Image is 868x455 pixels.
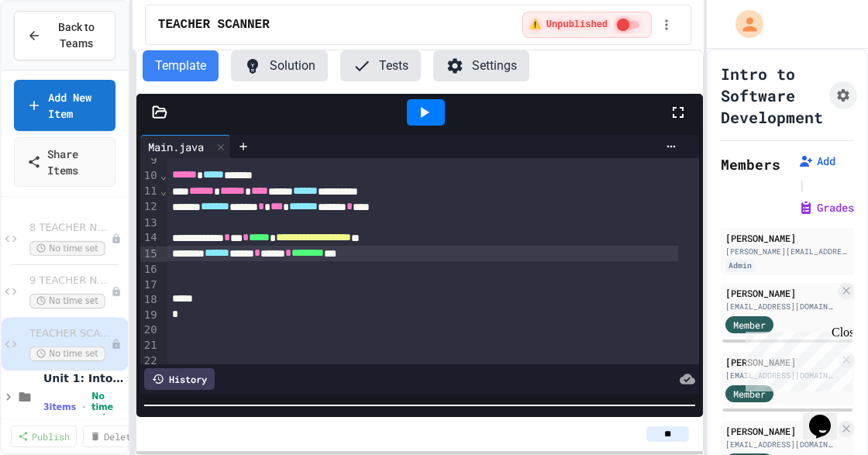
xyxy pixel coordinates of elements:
[719,6,767,42] div: My Account
[721,153,780,175] h2: Members
[725,286,835,300] div: [PERSON_NAME]
[739,326,852,391] iframe: chat widget
[725,439,835,450] div: [EMAIL_ADDRESS][DOMAIN_NAME]
[725,370,835,381] div: [EMAIL_ADDRESS][DOMAIN_NAME]
[733,318,766,332] span: Member
[803,393,852,439] iframe: chat widget
[14,137,115,187] a: Share Items
[140,246,160,262] div: 15
[140,139,212,155] div: Main.java
[798,200,854,215] button: Grades
[140,215,160,231] div: 13
[231,50,328,81] button: Solution
[29,294,105,309] span: No time set
[144,368,215,390] div: History
[340,50,421,81] button: Tests
[29,274,111,288] span: 9 TEACHER NOTES
[140,230,160,246] div: 14
[29,241,105,256] span: No time set
[140,277,160,293] div: 17
[725,301,835,312] div: [EMAIL_ADDRESS][DOMAIN_NAME]
[6,6,107,98] div: Chat with us now!Close
[725,355,835,369] div: [PERSON_NAME]
[725,259,755,272] div: Admin
[43,371,125,385] span: Unit 1: Into to [GEOGRAPHIC_DATA]
[91,391,125,422] span: No time set
[140,168,160,184] div: 10
[140,135,231,158] div: Main.java
[83,426,143,447] a: Delete
[140,153,160,168] div: 9
[29,327,111,340] span: TEACHER SCANNER
[111,286,122,297] div: Unpublished
[140,184,160,199] div: 11
[140,199,160,215] div: 12
[29,222,111,235] span: 8 TEACHER NOTES
[522,12,653,38] div: ⚠️ Students cannot see this content! Click the toggle to publish it and make it visible to your c...
[140,322,160,338] div: 20
[140,292,160,308] div: 18
[140,353,160,369] div: 22
[433,50,529,81] button: Settings
[829,81,857,109] button: Assignment Settings
[143,50,219,81] button: Template
[160,169,167,181] span: Fold line
[11,426,77,447] a: Publish
[160,184,167,197] span: Fold line
[725,424,835,438] div: [PERSON_NAME]
[140,262,160,277] div: 16
[798,153,835,169] button: Add
[733,387,766,401] span: Member
[140,338,160,353] div: 21
[158,16,270,34] span: TEACHER SCANNER
[50,19,102,52] span: Back to Teams
[140,308,160,323] div: 19
[111,339,122,350] div: Unpublished
[721,63,823,128] h1: Intro to Software Development
[798,175,806,194] span: |
[14,11,115,60] button: Back to Teams
[529,19,608,31] span: ⚠️ Unpublished
[14,80,115,131] a: Add New Item
[725,231,849,245] div: [PERSON_NAME]
[43,402,76,412] span: 3 items
[29,346,105,361] span: No time set
[725,246,849,257] div: [PERSON_NAME][EMAIL_ADDRESS][PERSON_NAME][DOMAIN_NAME]
[111,233,122,244] div: Unpublished
[82,401,85,413] span: •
